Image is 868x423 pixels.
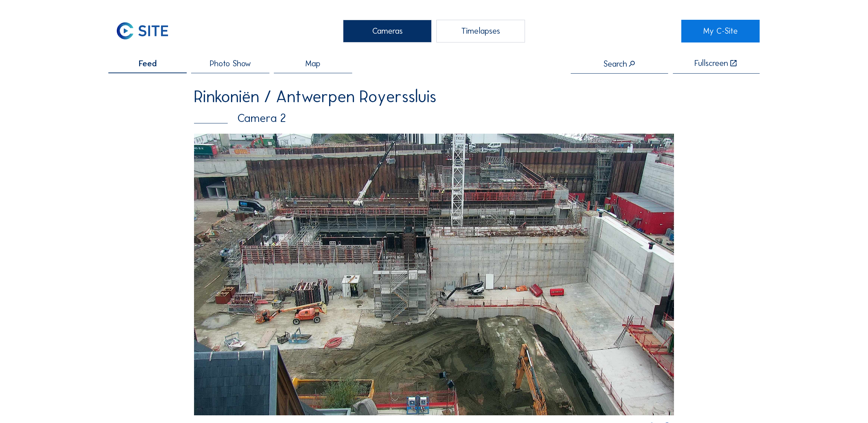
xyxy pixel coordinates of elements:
[210,60,251,68] span: Photo Show
[139,60,157,68] span: Feed
[194,88,674,105] div: Rinkoniën / Antwerpen Royerssluis
[681,20,759,42] a: My C-Site
[194,112,674,124] div: Camera 2
[305,60,320,68] span: Map
[436,20,525,42] div: Timelapses
[343,20,432,42] div: Cameras
[694,59,728,68] div: Fullscreen
[194,134,674,415] img: Image
[108,20,176,42] img: C-SITE Logo
[108,20,186,42] a: C-SITE Logo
